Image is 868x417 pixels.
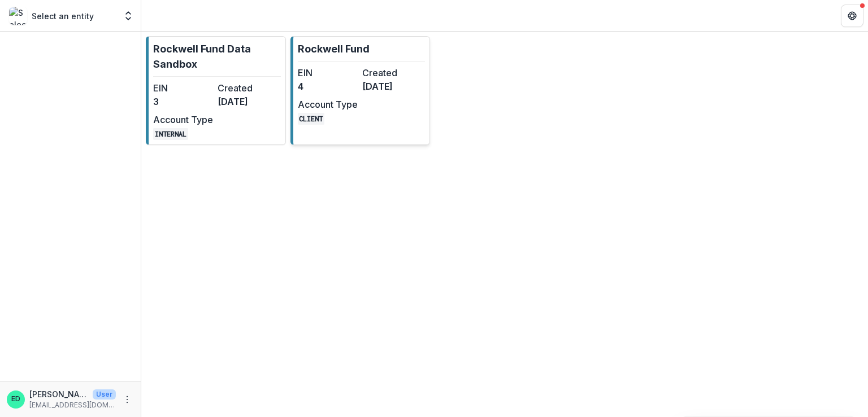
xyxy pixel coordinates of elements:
[290,36,431,145] a: Rockwell FundEIN4Created[DATE]Account TypeCLIENT
[29,388,88,400] p: [PERSON_NAME]
[362,80,422,93] dd: [DATE]
[153,128,188,140] code: INTERNAL
[153,41,281,72] p: Rockwell Fund Data Sandbox
[93,389,116,400] p: User
[298,80,358,93] dd: 4
[153,95,213,108] dd: 3
[298,98,358,111] dt: Account Type
[153,81,213,95] dt: EIN
[153,113,213,126] dt: Account Type
[29,400,116,410] p: [EMAIL_ADDRESS][DOMAIN_NAME]
[146,36,286,145] a: Rockwell Fund Data SandboxEIN3Created[DATE]Account TypeINTERNAL
[32,10,94,22] p: Select an entity
[298,113,325,125] code: CLIENT
[11,396,20,403] div: Estevan D. Delgado
[120,5,136,27] button: Open entity switcher
[218,95,277,108] dd: [DATE]
[298,66,358,80] dt: EIN
[362,66,422,80] dt: Created
[9,7,27,25] img: Select an entity
[841,5,863,27] button: Get Help
[298,41,370,56] p: Rockwell Fund
[218,81,277,95] dt: Created
[120,393,134,406] button: More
